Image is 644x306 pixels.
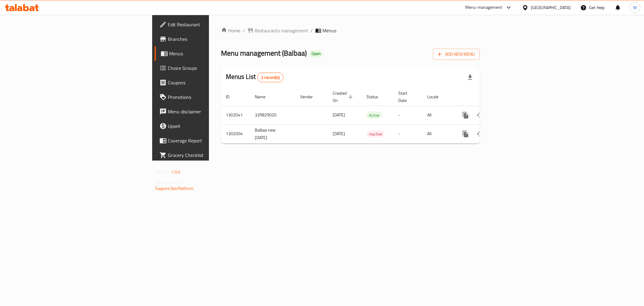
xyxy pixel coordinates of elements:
span: Grocery Checklist [168,151,255,159]
span: [DATE] [333,130,345,138]
span: Locale [427,93,446,100]
span: Version: [155,168,170,176]
button: Change Status [473,127,487,141]
span: Vendor [300,93,321,100]
span: Start Date [398,90,415,104]
span: Inactive [367,131,385,138]
a: Upsell [155,119,260,133]
a: Restaurants management [247,27,308,34]
a: Edit Restaurant [155,17,260,32]
table: enhanced table [221,88,521,144]
span: Upsell [168,122,255,130]
td: Balbaa new [DATE] [250,124,295,143]
span: 1.0.0 [171,168,180,176]
div: Export file [463,70,477,85]
span: Open [309,51,323,56]
div: Active [367,112,382,119]
span: Add New Menu [438,50,475,58]
div: Open [309,50,323,57]
span: Menus [322,27,336,34]
div: Inactive [367,130,385,138]
button: more [458,127,473,141]
td: - [393,124,422,143]
span: Promotions [168,93,255,101]
span: Name [255,93,273,100]
span: Menus [169,50,255,57]
td: 339829020 [250,106,295,124]
div: [GEOGRAPHIC_DATA] [531,4,571,11]
td: - [393,106,422,124]
h2: Menus List [226,72,284,82]
td: All [422,124,453,143]
a: Grocery Checklist [155,148,260,162]
span: Choice Groups [168,64,255,72]
nav: breadcrumb [221,27,480,34]
span: Status [367,93,386,100]
td: All [422,106,453,124]
button: Change Status [473,108,487,122]
li: / [311,27,313,34]
span: 2 record(s) [258,75,283,80]
div: Total records count [257,73,284,82]
a: Menus [155,46,260,61]
span: [DATE] [333,111,345,119]
a: Coupons [155,75,260,90]
span: Coverage Report [168,137,255,144]
span: Created On [333,90,354,104]
button: Add New Menu [433,49,480,60]
span: Coupons [168,79,255,86]
th: Actions [453,88,521,106]
span: M [633,4,637,11]
span: Restaurants management [255,27,308,34]
a: Branches [155,32,260,46]
span: Menu management ( Balbaa ) [221,46,307,60]
a: Support.OpsPlatform [155,184,194,192]
a: Menu disclaimer [155,104,260,119]
span: Active [367,112,382,119]
span: Menu disclaimer [168,108,255,115]
span: Edit Restaurant [168,21,255,28]
button: more [458,108,473,122]
a: Promotions [155,90,260,104]
a: Choice Groups [155,61,260,75]
div: Menu-management [465,4,502,11]
a: Coverage Report [155,133,260,148]
span: ID [226,93,237,100]
span: Get support on: [155,178,183,186]
span: Branches [168,35,255,43]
